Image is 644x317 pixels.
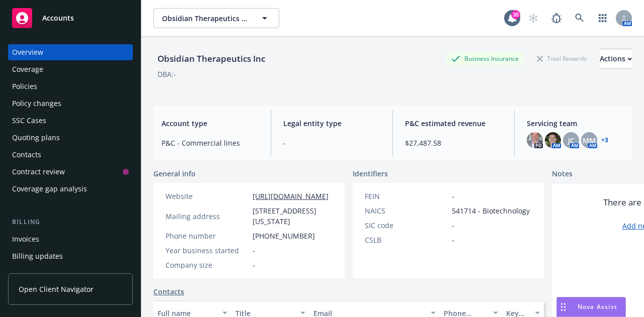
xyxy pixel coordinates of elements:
div: FEIN [365,191,448,201]
div: Contacts [12,147,41,163]
span: - [452,235,454,245]
div: SSC Cases [12,113,46,129]
a: Start snowing [523,8,543,28]
a: [URL][DOMAIN_NAME] [253,191,329,201]
span: P&C estimated revenue [405,118,502,129]
div: Year business started [166,245,249,256]
a: Billing updates [8,248,133,264]
div: Actions [600,49,632,68]
div: Drag to move [557,297,570,316]
div: Policies [12,78,37,94]
a: Contacts [8,147,133,163]
div: SIC code [365,220,448,231]
span: JC [568,135,575,146]
span: Nova Assist [578,302,617,311]
div: Quoting plans [12,130,60,146]
a: Contract review [8,164,133,180]
a: Invoices [8,231,133,247]
span: [STREET_ADDRESS][US_STATE] [253,205,333,227]
div: 30 [511,10,520,19]
div: Overview [12,44,43,60]
span: General info [153,168,196,179]
a: Coverage gap analysis [8,181,133,197]
div: Business Insurance [446,52,524,65]
div: Billing updates [12,248,63,264]
button: Obsidian Therapeutics Inc [153,8,279,28]
div: Coverage [12,61,43,77]
span: Accounts [42,14,74,22]
span: Identifiers [353,168,388,179]
img: photo [527,132,543,148]
a: Quoting plans [8,130,133,146]
div: Policy changes [12,95,61,112]
a: Coverage [8,61,133,77]
div: Billing [8,217,133,227]
div: Contract review [12,164,65,180]
div: NAICS [365,205,448,216]
span: - [253,260,255,270]
a: Contacts [153,286,184,297]
span: MM [583,135,596,146]
span: - [452,220,454,231]
div: Invoices [12,231,39,247]
a: +3 [601,137,608,143]
span: - [452,191,454,201]
a: Report a Bug [546,8,567,28]
span: Account type [162,118,259,129]
span: - [283,138,380,148]
img: photo [545,132,561,148]
div: Company size [166,260,249,270]
span: $27,487.58 [405,138,502,148]
div: Website [166,191,249,201]
span: Servicing team [527,118,624,129]
div: Phone number [166,231,249,241]
div: Obsidian Therapeutics Inc [153,52,269,65]
span: [PHONE_NUMBER] [253,231,315,241]
div: Coverage gap analysis [12,181,87,197]
span: P&C - Commercial lines [162,138,259,148]
button: Nova Assist [556,297,626,317]
span: - [253,245,255,256]
div: Mailing address [166,211,249,222]
a: Accounts [8,4,133,32]
a: Policy changes [8,95,133,112]
span: Obsidian Therapeutics Inc [162,13,249,24]
a: Switch app [593,8,613,28]
button: Actions [600,49,632,69]
span: 541714 - Biotechnology [452,205,530,216]
div: Total Rewards [532,52,592,65]
div: CSLB [365,235,448,245]
span: Open Client Navigator [19,284,94,294]
a: SSC Cases [8,113,133,129]
span: Legal entity type [283,118,380,129]
div: DBA: - [157,69,176,79]
a: Overview [8,44,133,60]
a: Search [570,8,590,28]
span: Notes [552,168,573,180]
a: Policies [8,78,133,94]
